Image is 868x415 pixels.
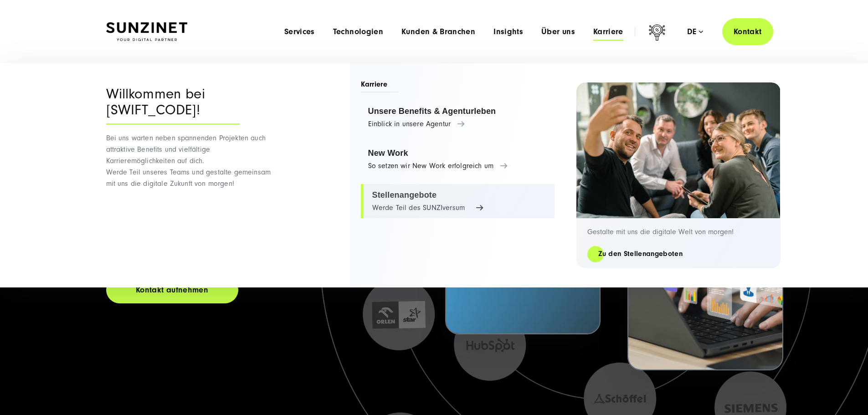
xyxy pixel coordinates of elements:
[493,27,523,36] a: Insights
[401,27,475,36] a: Kunden & Branchen
[361,184,555,219] a: Stellenangebote Werde Teil des SUNZIversum
[361,142,555,177] a: New Work So setzen wir New Work erfolgreich um
[587,227,770,236] p: Gestalte mit uns die digitale Welt von morgen!
[593,27,623,36] a: Karriere
[587,249,693,259] a: Zu den Stellenangeboten
[722,18,773,45] a: Kontakt
[361,79,399,92] span: Karriere
[106,277,238,303] a: Kontakt aufnehmen
[541,27,575,36] a: Über uns
[333,27,383,36] a: Technologien
[106,133,277,190] p: Bei uns warten neben spannenden Projekten auch attraktive Benefits und vielfältige Karrieremöglic...
[361,100,555,135] a: Unsere Benefits & Agenturleben Einblick in unsere Agentur
[576,82,781,218] img: Digitalagentur und Internetagentur SUNZINET: 2 Frauen 3 Männer, die ein Selfie machen bei
[106,22,187,41] img: SUNZINET Full Service Digital Agentur
[284,27,315,36] a: Services
[687,27,703,36] div: de
[106,86,240,125] div: Willkommen bei [SWIFT_CODE]!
